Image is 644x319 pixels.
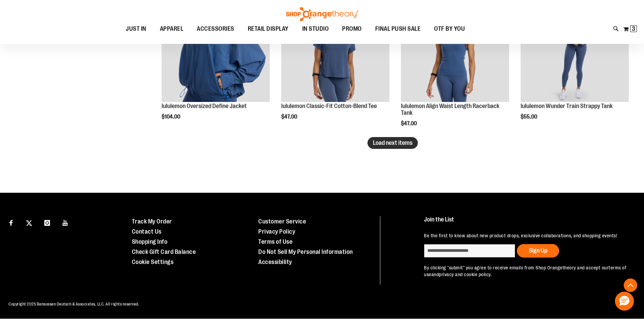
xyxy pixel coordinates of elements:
[248,21,289,36] span: RETAIL DISPLAY
[132,228,162,235] a: Contact Us
[132,259,174,265] a: Cookie Settings
[132,248,196,255] a: Check Gift Card Balance
[8,302,139,307] span: Copyright 2025 Bensussen Deutsch & Associates, LLC. All rights reserved.
[119,21,153,36] a: JUST IN
[126,21,146,36] span: JUST IN
[41,216,53,228] a: Visit our Instagram page
[529,247,547,254] span: Sign Up
[401,121,418,127] span: $47.00
[285,7,359,21] img: Shop Orangetheory
[342,21,362,36] span: PROMO
[424,232,628,239] p: Be the first to know about new product drops, exclusive collaborations, and shopping events!
[59,216,71,228] a: Visit our Youtube page
[197,21,234,36] span: ACCESSORIES
[5,216,17,228] a: Visit our Facebook page
[424,265,626,277] a: terms of use
[615,292,634,311] button: Hello, have a question? Let’s chat.
[424,264,628,278] p: By clicking "submit" you agree to receive emails from Shop Orangetheory and accept our and
[26,220,32,226] img: Twitter
[258,238,292,245] a: Terms of Use
[162,114,181,120] span: $104.00
[258,248,353,255] a: Do Not Sell My Personal Information
[132,238,168,245] a: Shopping Info
[368,21,428,37] a: FINAL PUSH SALE
[375,21,421,36] span: FINAL PUSH SALE
[424,216,628,229] h4: Join the List
[160,21,184,36] span: APPAREL
[190,21,241,37] a: ACCESSORIES
[241,21,295,37] a: RETAIL DISPLAY
[367,137,418,149] button: Load next items
[424,244,515,258] input: enter email
[153,21,190,37] a: APPAREL
[517,244,559,258] button: Sign Up
[439,272,492,277] a: privacy and cookie policy.
[23,216,35,228] a: Visit our X page
[521,103,613,109] a: lululemon Wunder Train Strappy Tank
[281,103,377,109] a: lululemon Classic-Fit Cotton-Blend Tee
[335,21,368,37] a: PROMO
[434,21,465,36] span: OTF BY YOU
[624,278,637,292] button: Back To Top
[632,25,635,32] span: 3
[258,228,295,235] a: Privacy Policy
[258,218,306,225] a: Customer Service
[281,114,298,120] span: $47.00
[401,103,499,116] a: lululemon Align Waist Length Racerback Tank
[162,103,247,109] a: lululemon Oversized Define Jacket
[302,21,329,36] span: IN STUDIO
[132,218,172,225] a: Track My Order
[521,114,538,120] span: $55.00
[295,21,336,37] a: IN STUDIO
[373,139,412,146] span: Load next items
[258,259,292,265] a: Accessibility
[427,21,472,37] a: OTF BY YOU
